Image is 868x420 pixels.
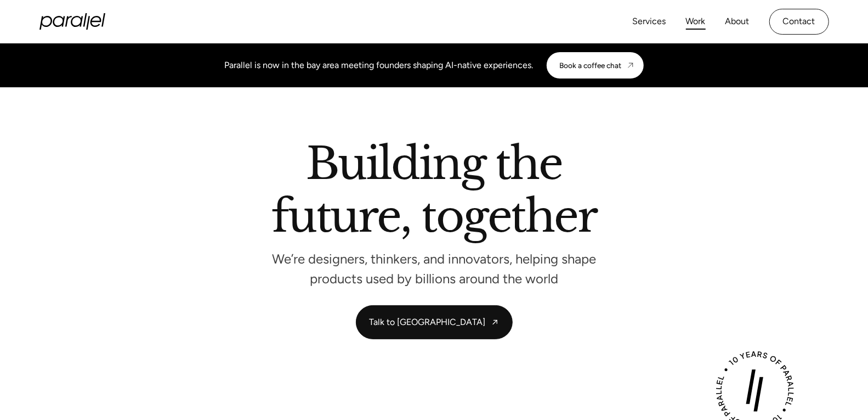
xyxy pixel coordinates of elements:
img: CTA arrow image [626,61,635,70]
div: Book a coffee chat [560,61,622,70]
p: We’re designers, thinkers, and innovators, helping shape products used by billions around the world [270,254,599,283]
div: Parallel is now in the bay area meeting founders shaping AI-native experiences. [225,59,534,72]
h2: Building the future, together [271,142,597,243]
a: Contact [769,9,829,35]
a: About [725,14,750,30]
a: home [39,13,105,30]
a: Book a coffee chat [547,52,644,79]
a: Services [633,14,666,30]
a: Work [686,14,706,30]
